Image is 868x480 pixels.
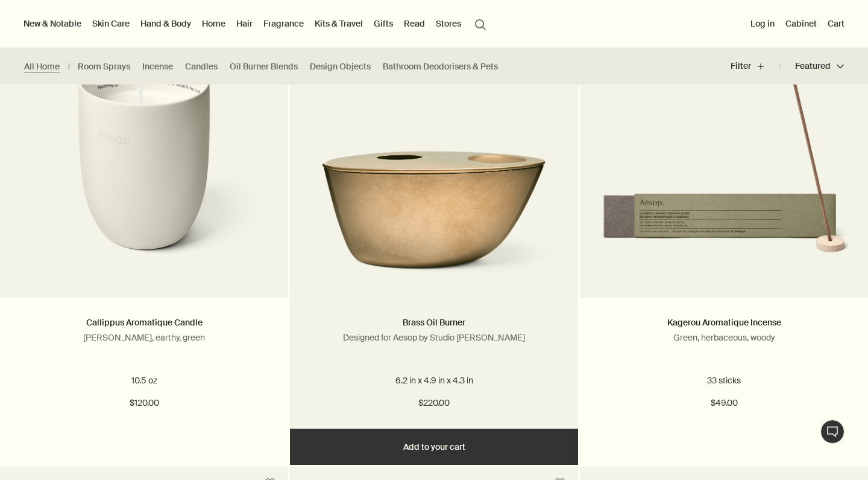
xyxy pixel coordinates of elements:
[86,317,203,328] a: Callippus Aromatique Candle
[185,61,218,72] a: Candles
[200,16,228,31] a: Home
[290,429,578,465] button: Add to your cart - $220.00
[21,16,84,31] button: New & Notable
[598,332,850,343] p: Green, herbaceous, woody
[230,61,298,72] a: Oil Burner Blends
[731,52,780,81] button: Filter
[130,396,159,411] span: $120.00
[418,396,450,411] span: $220.00
[138,16,193,31] a: Hand & Body
[580,56,868,298] a: A stick of Kagerou Aromatique Incense in the Kanuma pumice holder, alongside carton packaging.
[383,61,498,72] a: Bathroom Deodorisers & Pets
[312,16,365,31] a: Kits & Travel
[403,317,465,328] a: Brass Oil Burner
[308,332,560,343] p: Designed for Aesop by Studio [PERSON_NAME]
[142,61,173,72] a: Incense
[290,56,578,298] a: Brass Oil Burner
[748,16,777,31] button: Log in
[401,16,427,31] a: Read
[261,16,306,31] a: Fragrance
[18,332,270,343] p: [PERSON_NAME], earthy, green
[711,396,738,411] span: $49.00
[825,16,847,31] button: Cart
[310,61,371,72] a: Design Objects
[780,52,844,81] button: Featured
[78,61,130,72] a: Room Sprays
[470,12,491,35] button: Open search
[308,126,560,280] img: Brass Oil Burner
[90,16,132,31] a: Skin Care
[371,16,395,31] a: Gifts
[234,16,255,31] a: Hair
[433,16,464,31] button: Stores
[820,420,844,444] button: Live Assistance
[783,16,819,31] a: Cabinet
[667,317,781,328] a: Kagerou Aromatique Incense
[18,59,270,280] img: Poured candle in a white ceramic vessel.
[598,59,850,280] img: A stick of Kagerou Aromatique Incense in the Kanuma pumice holder, alongside carton packaging.
[24,61,60,72] a: All Home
